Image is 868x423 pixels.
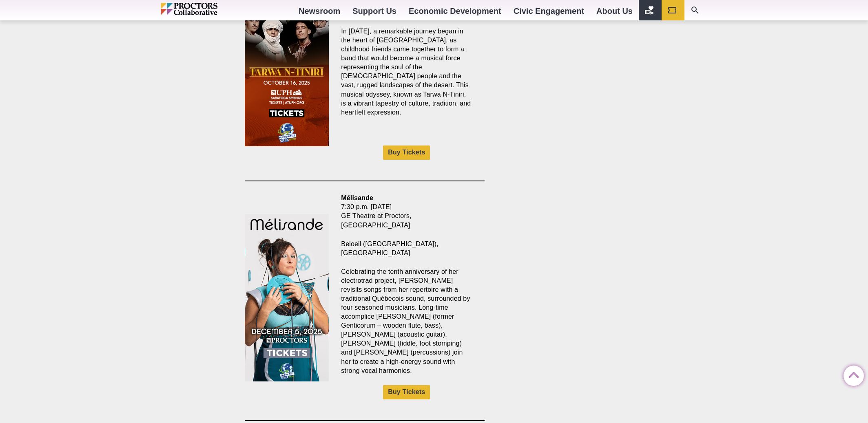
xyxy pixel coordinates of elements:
strong: Mélisande [341,194,373,201]
a: Buy Tickets [383,145,430,160]
p: In [DATE], a remarkable journey began in the heart of [GEOGRAPHIC_DATA], as childhood friends cam... [341,27,472,117]
p: Beloeil ([GEOGRAPHIC_DATA]), [GEOGRAPHIC_DATA] [341,240,472,258]
p: Celebrating the tenth anniversary of her électrotrad project, [PERSON_NAME] revisits songs from h... [341,267,472,375]
img: Proctors logo [161,3,252,15]
a: Buy Tickets [383,385,430,399]
a: Back to Top [844,366,860,382]
p: 7:30 p.m. [DATE] GE Theatre at Proctors, [GEOGRAPHIC_DATA] [341,194,472,229]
